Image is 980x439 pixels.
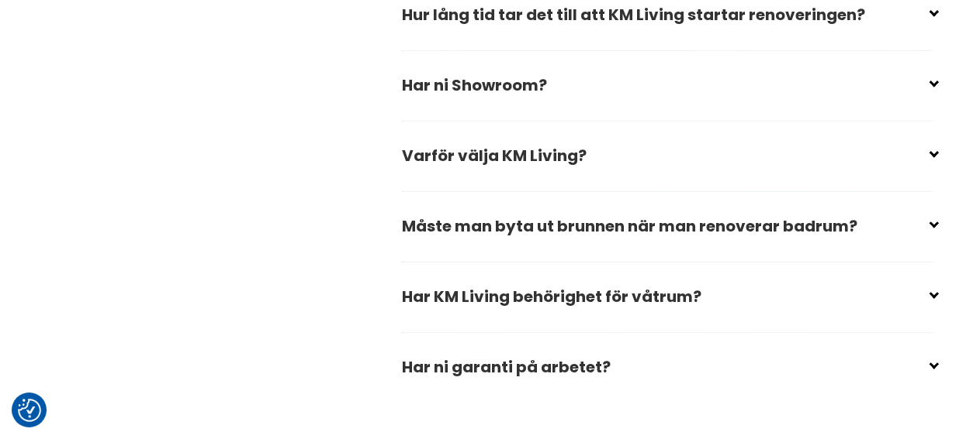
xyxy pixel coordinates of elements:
[18,399,41,422] img: Revisit consent button
[402,347,933,400] h2: Har ni garanti på arbetet?
[18,399,41,422] button: Samtyckesinställningar
[402,276,933,329] h2: Har KM Living behörighet för våtrum?
[402,206,933,259] h2: Måste man byta ut brunnen när man renoverar badrum?
[402,135,933,188] h2: Varför välja KM Living?
[402,65,933,118] h2: Har ni Showroom?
